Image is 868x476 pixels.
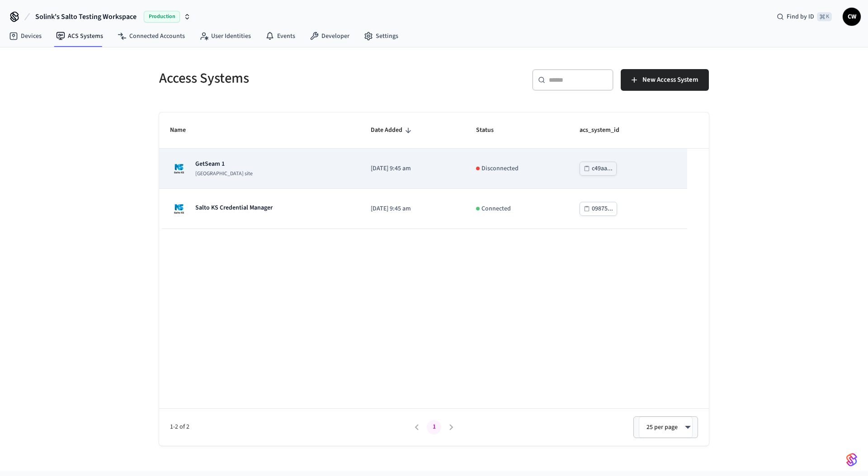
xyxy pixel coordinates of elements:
[2,28,49,44] a: Devices
[481,204,511,214] p: Connected
[195,159,253,168] p: GetSeam 1
[110,28,192,44] a: Connected Accounts
[843,8,861,26] button: CW
[408,420,460,434] nav: pagination navigation
[357,28,406,44] a: Settings
[159,69,429,88] h5: Access Systems
[371,164,454,173] p: [DATE] 9:45 am
[642,74,698,86] span: New Access System
[302,28,357,44] a: Developer
[476,123,505,137] span: Status
[170,123,198,137] span: Name
[592,203,613,215] div: 09875...
[371,204,454,214] p: [DATE] 9:45 am
[580,123,631,137] span: acs_system_id
[170,422,408,432] span: 1-2 of 2
[769,9,839,25] div: Find by ID⌘ K
[195,203,273,212] p: Salto KS Credential Manager
[49,28,110,44] a: ACS Systems
[159,112,709,229] table: sticky table
[846,453,857,467] img: SeamLogoGradient.69752ec5.svg
[192,28,258,44] a: User Identities
[592,163,613,174] div: c49aa...
[35,11,137,22] span: Solink's Salto Testing Workspace
[817,12,832,21] span: ⌘ K
[844,9,860,25] span: CW
[170,200,188,218] img: Salto KS site Logo
[170,159,188,177] img: Salto KS site Logo
[144,11,180,23] span: Production
[195,170,253,177] p: [GEOGRAPHIC_DATA] site
[639,416,693,438] div: 25 per page
[427,420,441,434] button: page 1
[371,123,414,137] span: Date Added
[258,28,302,44] a: Events
[580,162,617,176] button: c49aa...
[481,164,519,173] p: Disconnected
[580,202,617,216] button: 09875...
[787,12,814,21] span: Find by ID
[621,69,709,91] button: New Access System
